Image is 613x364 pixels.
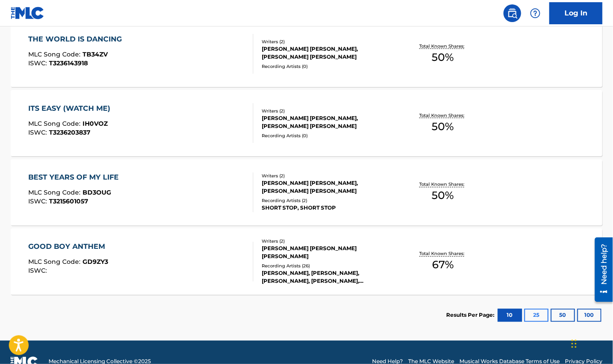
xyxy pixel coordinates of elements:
div: [PERSON_NAME], [PERSON_NAME], [PERSON_NAME], [PERSON_NAME], [PERSON_NAME] [262,270,394,285]
div: Recording Artists ( 0 ) [262,132,394,139]
div: Writers ( 2 ) [262,108,394,114]
span: MLC Song Code : [28,189,83,197]
div: BEST YEARS OF MY LIFE [28,173,123,183]
p: Total Known Shares: [419,43,466,49]
span: ISWC : [28,128,49,136]
a: Log In [549,2,602,24]
span: TB34ZV [83,50,108,58]
a: THE WORLD IS DANCINGMLC Song Code:TB34ZVISWC:T3236143918Writers (2)[PERSON_NAME] [PERSON_NAME], [... [11,21,602,87]
span: GD9ZY3 [83,258,108,266]
a: BEST YEARS OF MY LIFEMLC Song Code:BD3OUGISWC:T3215601057Writers (2)[PERSON_NAME] [PERSON_NAME], ... [11,159,602,225]
iframe: Resource Center [588,234,613,305]
button: 10 [498,309,522,322]
img: MLC Logo [11,7,45,19]
div: Recording Artists ( 26 ) [262,263,394,270]
span: T3236143918 [49,59,88,67]
div: Drag [572,330,577,357]
button: 100 [577,309,602,322]
div: Help [527,4,544,22]
div: ITS EASY (WATCH ME) [28,103,115,114]
div: [PERSON_NAME] [PERSON_NAME], [PERSON_NAME] [PERSON_NAME] [262,180,394,195]
div: Writers ( 2 ) [262,238,394,245]
span: MLC Song Code : [28,50,83,58]
div: [PERSON_NAME] [PERSON_NAME], [PERSON_NAME] [PERSON_NAME] [262,114,394,130]
img: search [507,8,518,19]
a: GOOD BOY ANTHEMMLC Song Code:GD9ZY3ISWC:Writers (2)[PERSON_NAME] [PERSON_NAME] [PERSON_NAME]Recor... [11,229,602,295]
span: 50 % [432,49,454,65]
span: T3215601057 [49,198,88,206]
span: 50 % [432,188,454,204]
span: ISWC : [28,267,49,275]
span: ISWC : [28,198,49,206]
button: 50 [551,309,575,322]
span: BD3OUG [83,189,111,197]
p: Total Known Shares: [419,181,466,188]
span: T3236203837 [49,128,90,136]
button: 25 [524,309,549,322]
p: Total Known Shares: [419,112,466,119]
div: Recording Artists ( 2 ) [262,198,394,204]
div: Recording Artists ( 0 ) [262,63,394,70]
div: Writers ( 2 ) [262,38,394,45]
span: MLC Song Code : [28,120,83,128]
div: SHORT STOP, SHORT STOP [262,204,394,212]
div: [PERSON_NAME] [PERSON_NAME] [PERSON_NAME] [262,245,394,261]
div: [PERSON_NAME] [PERSON_NAME], [PERSON_NAME] [PERSON_NAME] [262,45,394,61]
a: ITS EASY (WATCH ME)MLC Song Code:IH0VOZISWC:T3236203837Writers (2)[PERSON_NAME] [PERSON_NAME], [P... [11,90,602,156]
div: GOOD BOY ANTHEM [28,242,109,252]
div: THE WORLD IS DANCING [28,34,126,45]
span: MLC Song Code : [28,258,83,266]
span: 50 % [432,119,454,135]
span: 67 % [432,257,454,273]
span: ISWC : [28,59,49,67]
span: IH0VOZ [83,120,108,128]
div: Writers ( 2 ) [262,173,394,180]
iframe: Chat Widget [569,322,613,364]
p: Results Per Page: [446,311,496,319]
a: Public Search [504,4,521,22]
img: help [530,8,541,19]
p: Total Known Shares: [419,251,466,257]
